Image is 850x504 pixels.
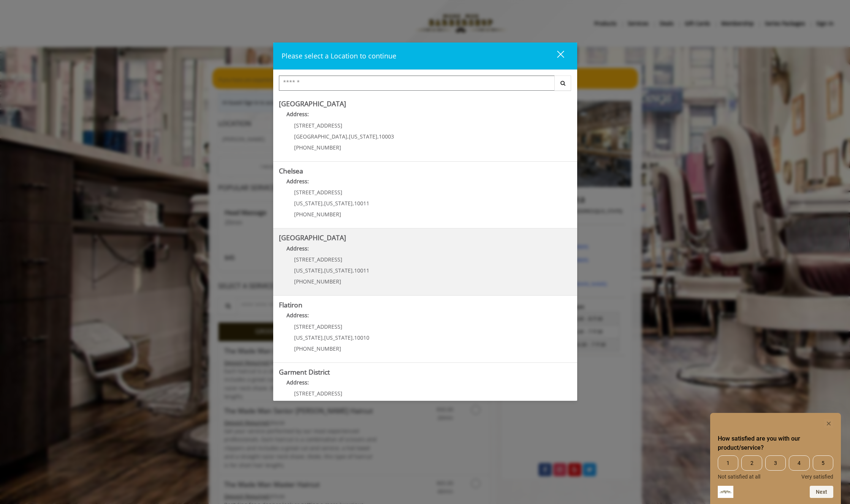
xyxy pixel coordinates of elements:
span: [PHONE_NUMBER] [294,278,341,285]
span: , [353,200,354,207]
span: , [347,133,349,140]
span: 10011 [354,200,369,207]
span: 10010 [354,334,369,341]
button: Hide survey [824,419,833,428]
span: [US_STATE] [294,200,323,207]
span: [PHONE_NUMBER] [294,144,341,151]
span: 5 [813,455,833,471]
span: , [323,267,324,274]
span: Not satisfied at all [718,474,760,480]
span: , [323,334,324,341]
b: Flatiron [279,300,302,309]
span: [US_STATE] [349,133,377,140]
div: Center Select [279,76,571,94]
span: [GEOGRAPHIC_DATA] [294,133,347,140]
span: , [353,267,354,274]
span: [US_STATE] [294,267,323,274]
span: 2 [741,455,762,471]
span: [PHONE_NUMBER] [294,211,341,218]
b: Chelsea [279,166,303,175]
span: 3 [765,455,786,471]
span: Very satisfied [801,474,833,480]
input: Search Center [279,76,555,91]
div: How satisfied are you with our product/service? Select an option from 1 to 5, with 1 being Not sa... [718,419,833,498]
span: [US_STATE] [324,200,353,207]
button: Next question [810,486,833,498]
span: [STREET_ADDRESS] [294,323,342,330]
span: 10003 [379,133,394,140]
button: close dialog [543,48,569,64]
span: Please select a Location to continue [282,51,396,60]
b: Address: [286,245,309,252]
span: [PHONE_NUMBER] [294,345,341,352]
span: [STREET_ADDRESS] [294,256,342,263]
div: How satisfied are you with our product/service? Select an option from 1 to 5, with 1 being Not sa... [718,455,833,480]
span: [US_STATE] [294,334,323,341]
span: , [377,133,379,140]
b: Address: [286,379,309,386]
span: [STREET_ADDRESS] [294,189,342,196]
div: close dialog [548,50,564,61]
span: [US_STATE] [324,267,353,274]
b: Address: [286,312,309,319]
b: [GEOGRAPHIC_DATA] [279,233,346,242]
b: [GEOGRAPHIC_DATA] [279,99,346,108]
h2: How satisfied are you with our product/service? Select an option from 1 to 5, with 1 being Not sa... [718,434,833,452]
b: Garment District [279,367,330,376]
span: [US_STATE] [324,334,353,341]
span: , [353,334,354,341]
b: Address: [286,178,309,185]
span: 4 [789,455,809,471]
i: Search button [559,80,567,86]
span: 1 [718,455,738,471]
span: [STREET_ADDRESS] [294,122,342,129]
span: [STREET_ADDRESS] [294,390,342,397]
span: 10011 [354,267,369,274]
b: Address: [286,110,309,118]
span: , [323,200,324,207]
